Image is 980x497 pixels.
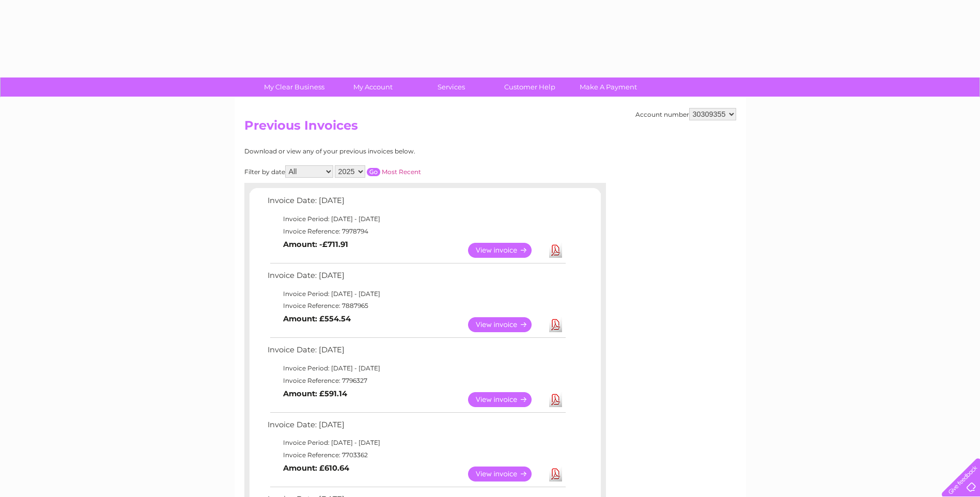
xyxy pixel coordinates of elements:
[265,300,567,312] td: Invoice Reference: 7887965
[265,288,567,300] td: Invoice Period: [DATE] - [DATE]
[265,225,567,238] td: Invoice Reference: 7978794
[265,418,567,437] td: Invoice Date: [DATE]
[468,317,544,332] a: View
[468,392,544,407] a: View
[265,194,567,213] td: Invoice Date: [DATE]
[549,317,562,332] a: Download
[265,437,567,449] td: Invoice Period: [DATE] - [DATE]
[468,243,544,258] a: View
[283,240,348,249] b: Amount: -£711.91
[635,108,736,120] div: Account number
[265,375,567,387] td: Invoice Reference: 7796327
[265,269,567,288] td: Invoice Date: [DATE]
[244,165,516,178] div: Filter by date
[252,77,337,97] a: My Clear Business
[283,463,349,473] b: Amount: £610.64
[265,449,567,461] td: Invoice Reference: 7703362
[265,343,567,362] td: Invoice Date: [DATE]
[283,314,351,323] b: Amount: £554.54
[244,148,516,155] div: Download or view any of your previous invoices below.
[566,77,651,97] a: Make A Payment
[549,467,562,482] a: Download
[283,389,347,398] b: Amount: £591.14
[549,243,562,258] a: Download
[265,362,567,375] td: Invoice Period: [DATE] - [DATE]
[382,168,421,176] a: Most Recent
[330,77,415,97] a: My Account
[265,213,567,225] td: Invoice Period: [DATE] - [DATE]
[487,77,572,97] a: Customer Help
[244,118,736,138] h2: Previous Invoices
[409,77,494,97] a: Services
[549,392,562,407] a: Download
[468,467,544,482] a: View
